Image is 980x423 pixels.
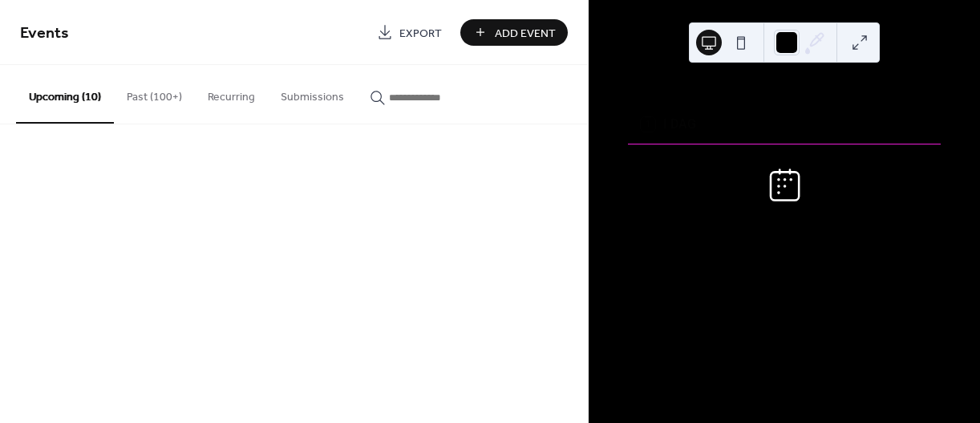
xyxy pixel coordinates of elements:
button: Submissions [268,65,357,122]
button: Upcoming (10) [16,65,114,124]
div: VAGTPLAN [628,86,941,105]
button: Recurring [195,65,268,122]
span: Export [399,25,442,42]
span: Add Event [495,25,556,42]
button: Add Event [460,19,568,46]
button: Past (100+) [114,65,195,122]
a: Export [365,19,454,46]
span: Events [20,18,69,49]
